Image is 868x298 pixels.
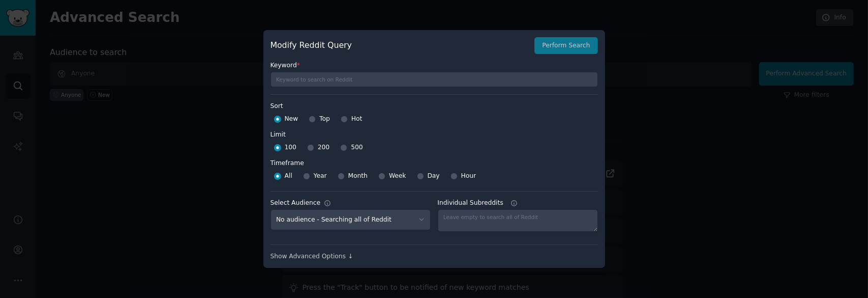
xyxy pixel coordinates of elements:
[285,143,296,152] span: 100
[461,172,476,181] span: Hour
[348,172,368,181] span: Month
[318,143,330,152] span: 200
[351,143,363,152] span: 500
[271,61,598,70] label: Keyword
[271,155,598,168] label: Timeframe
[271,199,321,208] div: Select Audience
[271,252,598,261] div: Show Advanced Options ↓
[314,172,327,181] span: Year
[389,172,406,181] span: Week
[351,115,363,124] span: Hot
[271,130,286,140] div: Limit
[285,172,292,181] span: All
[428,172,440,181] span: Day
[271,102,598,111] label: Sort
[285,115,298,124] span: New
[271,72,598,87] input: Keyword to search on Reddit
[319,115,330,124] span: Top
[438,199,598,208] label: Individual Subreddits
[271,39,529,52] h2: Modify Reddit Query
